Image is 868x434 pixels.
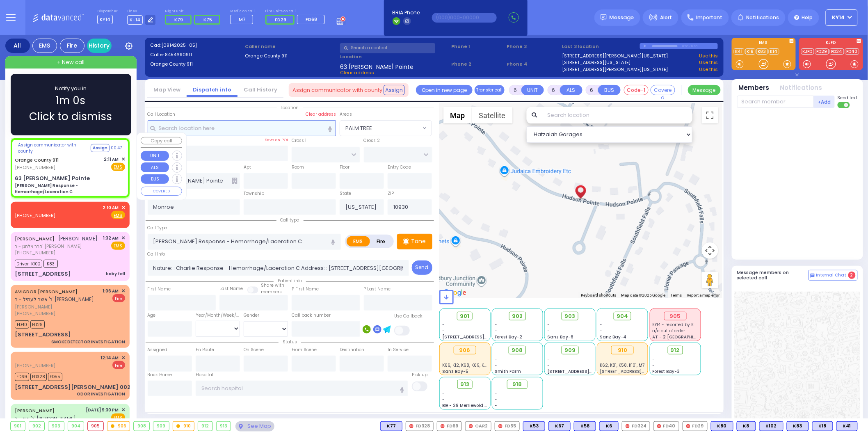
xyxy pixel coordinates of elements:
span: [PHONE_NUMBER] [15,212,55,219]
input: (000)000-00000 [432,13,497,23]
div: K53 [523,421,545,431]
div: BLS [574,421,596,431]
a: K14 [769,48,779,55]
span: Smith Farm [495,368,521,375]
button: Members [739,83,770,93]
button: Message [688,85,721,95]
button: Drag Pegman onto the map to open Street View [702,272,718,288]
span: FD68 [306,16,318,23]
span: 913 [460,380,469,388]
label: EMS [347,236,370,247]
span: Notifications [746,14,779,21]
div: 909 [153,422,169,431]
span: Phone 3 [507,43,560,50]
label: En Route [196,347,215,353]
img: red-radio-icon.svg [686,424,690,428]
span: - [442,396,445,402]
div: K102 [759,421,783,431]
img: red-radio-icon.svg [441,424,445,428]
button: Internal Chat 2 [809,270,858,281]
div: FD29 [683,421,708,431]
div: K80 [711,421,733,431]
label: Dispatcher [97,9,118,14]
div: 904 [68,422,84,431]
span: KY14 - reported by KY66 [653,322,702,328]
span: [STREET_ADDRESS][PERSON_NAME] [600,368,678,375]
label: Call Type [148,225,167,231]
span: + New call [57,58,85,66]
span: members [261,289,282,295]
span: EMS [111,413,125,422]
span: - [495,356,497,362]
span: PALM TREE [345,124,372,132]
button: UNIT [521,85,544,95]
button: COVERED [141,187,182,196]
span: Assign communicator with county [18,142,90,154]
div: K58 [574,421,596,431]
img: Google [441,288,468,298]
button: Notifications [780,83,822,93]
a: [PERSON_NAME] [15,235,55,242]
span: 909 [564,346,576,354]
div: K18 [812,421,833,431]
img: red-radio-icon.svg [498,424,503,428]
img: red-radio-icon.svg [469,424,473,428]
span: FD40 [15,320,29,329]
div: BLS [523,421,545,431]
span: - [548,362,550,368]
span: [09142025_05] [161,42,197,48]
label: Orange County 911 [245,53,338,59]
span: ✕ [121,204,125,211]
div: EMS [32,39,57,53]
div: 906 [107,422,130,431]
input: Search location here [148,120,336,136]
div: All [5,39,30,53]
label: Clear address [306,111,336,118]
span: 63 [PERSON_NAME] Pointe [340,63,413,69]
span: Assign communicator with county [292,86,382,94]
div: 901 [11,422,25,431]
label: Gender [244,312,259,319]
button: BUS [141,174,169,184]
a: KJFD [801,48,814,55]
span: [PERSON_NAME] [59,235,98,242]
div: BLS [737,421,756,431]
label: Call Info [148,251,165,258]
button: ALS [560,85,582,95]
a: Open this area in Google Maps (opens a new window) [441,288,468,298]
span: PALM TREE [340,120,432,136]
span: - [548,328,550,334]
label: Floor [340,164,349,171]
label: Save as POI [265,137,288,143]
button: Transfer call [475,85,505,95]
a: [STREET_ADDRESS][US_STATE] [562,59,630,66]
span: 902 [512,312,523,320]
a: FD29 [815,48,829,55]
div: 902 [29,422,45,431]
span: 2:11 AM [104,156,119,162]
div: [STREET_ADDRESS][PERSON_NAME] 002 [15,383,130,391]
span: [PHONE_NUMBER] [15,310,55,317]
label: Fire [370,236,393,247]
div: K67 [548,421,571,431]
span: [PHONE_NUMBER] [15,164,55,171]
a: Orange County 911 [15,157,59,163]
span: Important [696,14,722,21]
button: Map camera controls [702,242,718,259]
span: ✕ [121,156,125,163]
label: Cross 2 [364,137,380,144]
label: Medic on call [230,9,256,14]
label: Last 3 location [562,43,640,50]
span: 1m 0s [56,93,86,109]
a: History [87,39,112,53]
div: - [495,390,540,396]
span: 901 [460,312,470,320]
div: See map [235,421,274,432]
img: message.svg [601,14,607,21]
button: BUS [598,85,621,95]
span: Notify you in [55,85,87,93]
img: red-radio-icon.svg [409,424,413,428]
div: CAR2 [465,421,491,431]
span: Sanz Bay-6 [548,334,574,340]
label: Location [340,53,448,60]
